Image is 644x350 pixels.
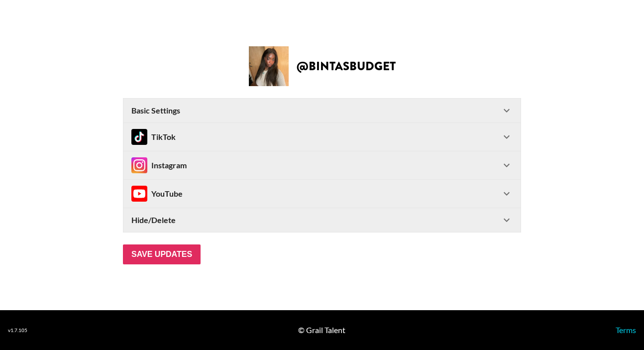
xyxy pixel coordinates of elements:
[123,123,521,151] div: TikTokTikTok
[298,325,345,335] div: © Grail Talent
[131,186,147,202] img: Instagram
[131,157,147,173] img: Instagram
[616,325,636,335] a: Terms
[249,46,289,86] img: Creator
[123,180,521,208] div: InstagramYouTube
[131,215,176,225] strong: Hide/Delete
[297,60,396,72] h2: @ bintasbudget
[123,151,521,179] div: InstagramInstagram
[131,129,147,145] img: TikTok
[123,208,521,232] div: Hide/Delete
[8,327,27,334] div: v 1.7.105
[131,186,183,202] div: YouTube
[131,129,176,145] div: TikTok
[123,99,521,122] div: Basic Settings
[131,157,187,173] div: Instagram
[131,106,180,116] strong: Basic Settings
[123,244,201,264] input: Save Updates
